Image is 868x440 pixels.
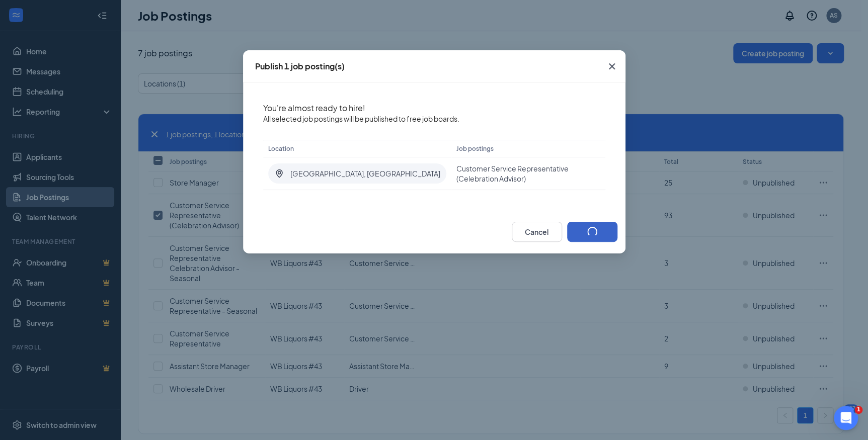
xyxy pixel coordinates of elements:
th: Job postings [451,140,605,157]
p: You're almost ready to hire! [263,103,605,114]
svg: LocationPin [274,168,284,179]
svg: Cross [606,60,618,72]
span: 1 [854,406,862,414]
span: [GEOGRAPHIC_DATA], [GEOGRAPHIC_DATA] [290,168,440,179]
th: Location [263,140,451,157]
span: All selected job postings will be published to free job boards. [263,114,605,124]
button: Close [598,50,625,82]
div: Publish 1 job posting(s) [255,61,345,72]
td: Customer Service Representative (Celebration Advisor) [451,157,605,190]
button: Cancel [512,222,562,242]
iframe: Intercom live chat [834,406,858,430]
